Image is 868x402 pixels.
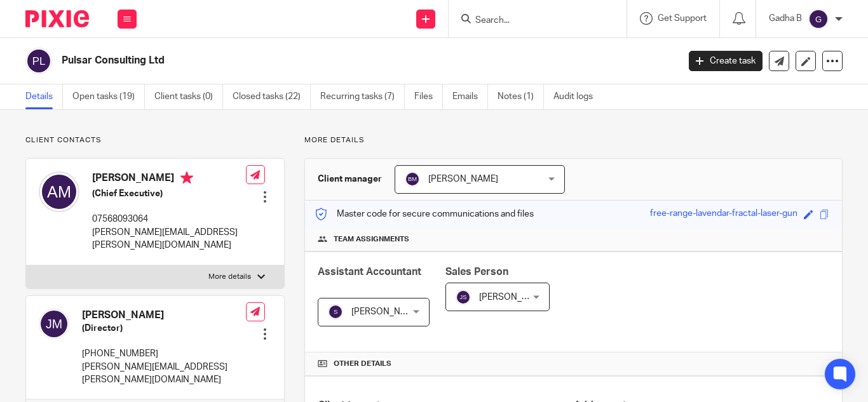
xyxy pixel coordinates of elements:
h4: [PERSON_NAME] [82,309,246,322]
img: svg%3E [39,171,79,212]
span: Other details [334,359,391,369]
span: [PERSON_NAME] B [351,307,429,316]
span: [PERSON_NAME] [479,293,549,302]
a: Client tasks (0) [154,84,223,109]
h4: [PERSON_NAME] [92,171,246,187]
img: svg%3E [808,9,829,29]
p: Master code for secure communications and files [315,208,534,220]
span: [PERSON_NAME] [428,175,498,184]
a: Files [414,84,443,109]
span: Assistant Accountant [318,267,421,277]
p: More details [304,135,843,145]
a: Audit logs [553,84,602,109]
a: Emails [452,84,488,109]
a: Open tasks (19) [72,84,145,109]
a: Recurring tasks (7) [320,84,405,109]
a: Closed tasks (22) [233,84,311,109]
p: More details [208,272,251,282]
span: Team assignments [334,234,409,245]
h5: (Chief Executive) [92,187,246,200]
span: Sales Person [445,267,508,277]
span: Get Support [658,14,707,23]
h2: Pulsar Consulting Ltd [62,54,548,67]
img: svg%3E [456,290,471,305]
p: [PHONE_NUMBER] [82,347,246,360]
img: svg%3E [39,309,69,339]
h3: Client manager [318,173,382,185]
div: free-range-lavendar-fractal-laser-gun [650,207,797,222]
img: svg%3E [405,171,420,187]
i: Primary [180,171,193,184]
img: Pixie [25,10,89,27]
input: Search [474,15,588,27]
h5: (Director) [82,322,246,335]
p: 07568093064 [92,213,246,225]
img: svg%3E [25,48,52,74]
p: Gadha B [769,12,802,25]
img: svg%3E [328,304,343,319]
p: [PERSON_NAME][EMAIL_ADDRESS][PERSON_NAME][DOMAIN_NAME] [92,226,246,252]
p: [PERSON_NAME][EMAIL_ADDRESS][PERSON_NAME][DOMAIN_NAME] [82,361,246,387]
a: Details [25,84,63,109]
p: Client contacts [25,135,285,145]
a: Notes (1) [498,84,544,109]
a: Create task [689,51,763,71]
